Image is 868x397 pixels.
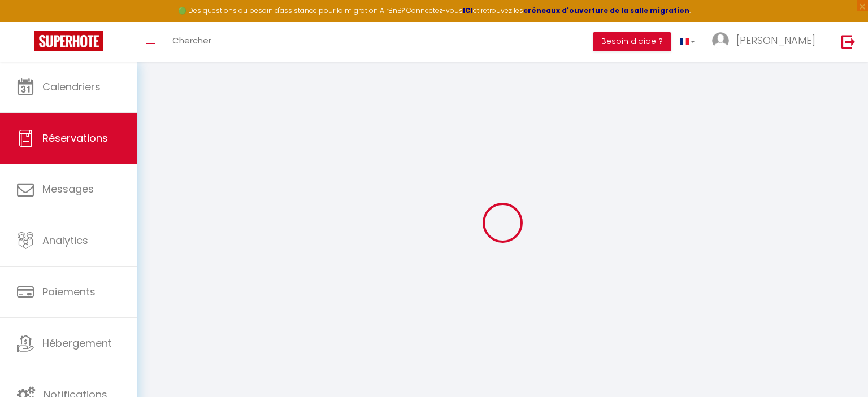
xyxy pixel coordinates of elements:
span: Chercher [172,34,211,46]
a: créneaux d'ouverture de la salle migration [523,6,689,15]
a: Chercher [164,22,220,62]
button: Ouvrir le widget de chat LiveChat [9,5,43,38]
span: Analytics [42,233,88,247]
a: ICI [463,6,473,15]
span: Paiements [42,285,96,299]
button: Besoin d'aide ? [593,32,671,51]
span: Calendriers [42,80,101,94]
img: logout [841,34,856,49]
span: Messages [42,182,94,196]
a: ... [PERSON_NAME] [704,22,830,62]
span: Réservations [42,131,108,145]
span: [PERSON_NAME] [736,33,815,47]
span: Hébergement [42,336,112,350]
img: ... [712,32,729,49]
img: Super Booking [34,31,103,51]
